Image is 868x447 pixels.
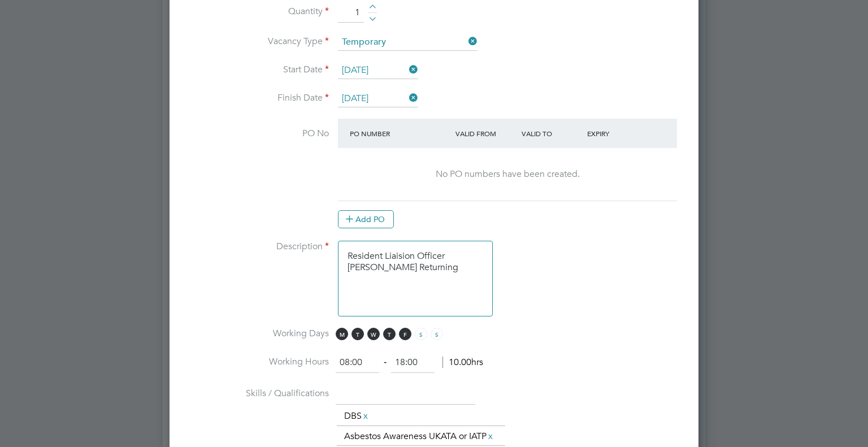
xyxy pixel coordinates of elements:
[338,90,418,107] input: Select one
[453,123,519,144] div: Valid From
[349,168,666,180] div: No PO numbers have been created.
[347,123,453,144] div: PO Number
[188,92,329,104] label: Finish Date
[340,429,499,444] li: Asbestos Awareness UKATA or IATP
[487,429,494,444] a: x
[188,36,329,47] label: Vacancy Type
[362,409,370,423] a: x
[442,357,483,368] span: 10.00hrs
[391,353,435,373] input: 17:00
[336,328,348,340] span: M
[519,123,585,144] div: Valid To
[188,388,329,400] label: Skills / Qualifications
[338,210,394,228] button: Add PO
[188,64,329,76] label: Start Date
[188,6,329,18] label: Quantity
[415,328,427,340] span: S
[188,328,329,340] label: Working Days
[336,353,379,373] input: 08:00
[340,409,374,424] li: DBS
[188,128,329,140] label: PO No
[338,62,418,79] input: Select one
[381,357,389,368] span: ‐
[383,328,396,340] span: T
[431,328,443,340] span: S
[188,356,329,368] label: Working Hours
[399,328,411,340] span: F
[351,328,364,340] span: T
[367,328,380,340] span: W
[188,241,329,253] label: Description
[584,123,650,144] div: Expiry
[338,34,478,51] input: Select one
